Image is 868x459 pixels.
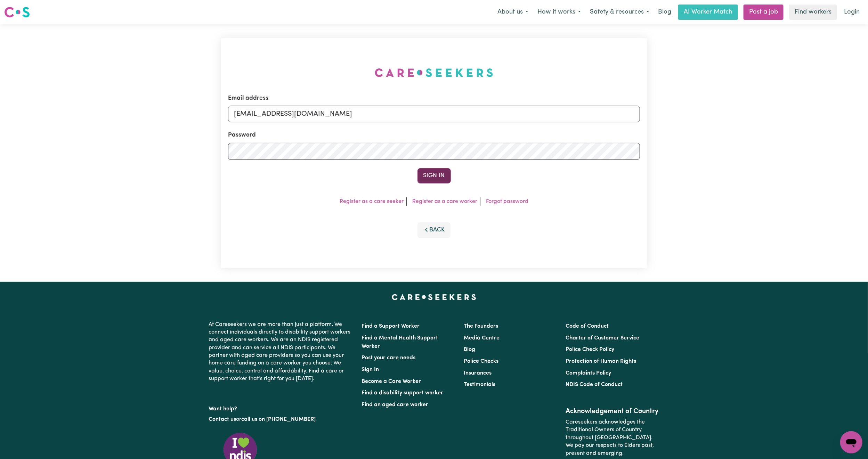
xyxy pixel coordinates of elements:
p: Want help? [209,402,354,413]
a: Testimonials [464,382,495,387]
input: Email address [228,106,640,122]
a: Police Checks [464,359,498,364]
a: Find a disability support worker [362,390,444,396]
button: Back [417,222,451,238]
a: Charter of Customer Service [566,335,639,341]
a: Media Centre [464,335,500,341]
a: call us on [PHONE_NUMBER] [242,417,316,422]
a: Find a Mental Health Support Worker [362,335,438,349]
a: Code of Conduct [566,323,609,329]
a: Find workers [789,5,837,20]
a: Post your care needs [362,355,416,361]
iframe: Button to launch messaging window, conversation in progress [840,431,862,453]
a: Blog [654,5,675,20]
a: The Founders [464,323,498,329]
button: How it works [533,5,585,19]
a: Login [840,5,864,20]
label: Password [228,131,256,140]
a: NDIS Code of Conduct [566,382,623,387]
a: Forgot password [486,199,528,204]
a: Sign In [362,367,379,372]
a: Careseekers home page [392,294,476,300]
button: Sign In [417,168,451,183]
p: or [209,413,354,426]
label: Email address [228,94,268,103]
a: Insurances [464,370,492,376]
a: Register as a care seeker [340,199,404,204]
h2: Acknowledgement of Country [566,407,659,416]
img: Careseekers logo [4,6,30,18]
a: Register as a care worker [412,199,477,204]
button: About us [493,5,533,19]
a: Protection of Human Rights [566,359,636,364]
a: Post a job [744,5,784,20]
a: Complaints Policy [566,370,611,376]
a: AI Worker Match [678,5,738,20]
button: Safety & resources [585,5,654,19]
a: Find an aged care worker [362,402,429,408]
p: At Careseekers we are more than just a platform. We connect individuals directly to disability su... [209,318,354,386]
a: Blog [464,347,475,352]
a: Police Check Policy [566,347,614,352]
a: Careseekers logo [4,4,30,20]
a: Become a Care Worker [362,379,421,384]
a: Contact us [209,417,236,422]
a: Find a Support Worker [362,323,420,329]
